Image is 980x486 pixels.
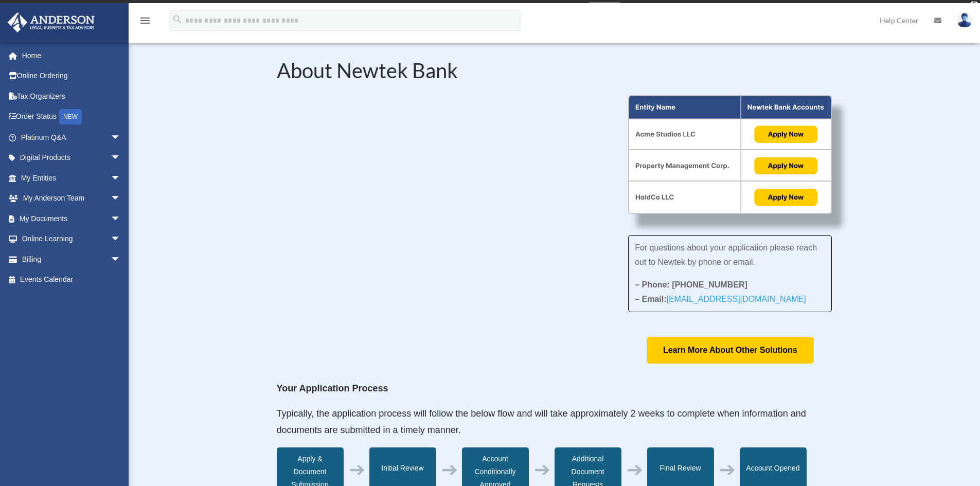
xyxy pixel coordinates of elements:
div: NEW [59,109,82,124]
span: For questions about your application please reach out to Newtek by phone or email. [635,243,817,266]
a: [EMAIL_ADDRESS][DOMAIN_NAME] [666,295,806,309]
div: Get a chance to win 6 months of Platinum for free just by filling out this [360,3,584,15]
div: ➔ [534,463,550,476]
div: ➔ [719,463,736,476]
a: Online Learningarrow_drop_down [7,229,136,249]
a: Events Calendar [7,269,136,290]
div: ➔ [441,463,458,476]
a: Order StatusNEW [7,106,136,128]
span: arrow_drop_down [111,249,131,270]
img: About Partnership Graphic (3) [628,95,832,214]
a: Learn More About Other Solutions [647,337,814,363]
strong: – Phone: [PHONE_NUMBER] [635,280,747,289]
span: arrow_drop_down [111,148,131,169]
iframe: NewtekOne and Newtek Bank's Partnership with Anderson Advisors [277,95,598,276]
div: ➔ [349,463,365,476]
div: ➔ [627,463,643,476]
span: Typically, the application process will follow the below flow and will take approximately 2 weeks... [277,408,806,435]
a: Tax Organizers [7,86,136,106]
a: menu [139,18,151,27]
a: Platinum Q&Aarrow_drop_down [7,127,136,148]
h2: About Newtek Bank [277,60,832,86]
a: Digital Productsarrow_drop_down [7,148,136,168]
i: search [172,14,183,25]
i: menu [139,14,151,27]
div: close [971,2,977,8]
a: Billingarrow_drop_down [7,249,136,269]
span: arrow_drop_down [111,168,131,189]
a: Online Ordering [7,66,136,86]
img: User Pic [957,13,972,28]
a: Home [7,45,136,66]
strong: Your Application Process [277,383,388,393]
img: Anderson Advisors Platinum Portal [5,12,98,32]
a: survey [589,3,620,15]
span: arrow_drop_down [111,127,131,148]
strong: – Email: [635,295,806,303]
a: My Entitiesarrow_drop_down [7,168,136,188]
a: My Documentsarrow_drop_down [7,208,136,229]
span: arrow_drop_down [111,229,131,250]
span: arrow_drop_down [111,208,131,229]
a: My Anderson Teamarrow_drop_down [7,188,136,209]
span: arrow_drop_down [111,188,131,209]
